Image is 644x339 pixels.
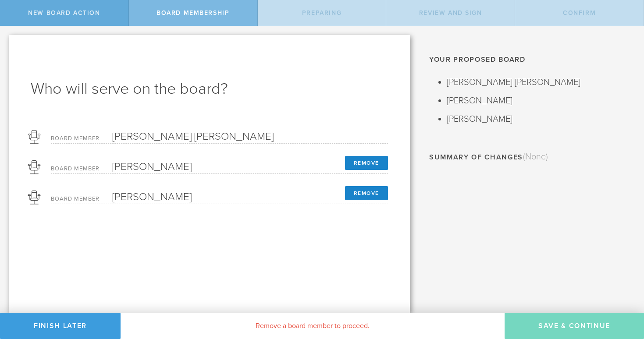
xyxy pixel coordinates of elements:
[28,9,100,17] span: New Board Action
[563,9,596,17] span: Confirm
[112,191,327,204] input: New board member name
[51,166,103,173] label: Board Member
[429,53,631,67] h1: Your proposed board
[121,313,505,339] div: Remove a board member to proceed.
[51,136,103,143] label: Board Member
[157,9,229,17] span: Board Membership
[51,196,103,204] label: Board Member
[447,94,631,108] li: [PERSON_NAME]
[345,156,388,170] button: Remove
[345,186,388,200] button: Remove
[302,9,342,17] span: Preparing
[112,160,327,173] input: New board member name
[112,130,327,143] input: New board member name
[505,313,644,339] button: Save & Continue
[31,78,388,99] h1: Who will serve on the board?
[419,9,482,17] span: Review and Sign
[447,75,631,89] li: [PERSON_NAME] [PERSON_NAME]
[447,112,631,126] li: [PERSON_NAME]
[523,152,548,162] span: (None)
[429,150,631,164] h1: Summary of Changes
[600,271,644,313] iframe: Chat Widget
